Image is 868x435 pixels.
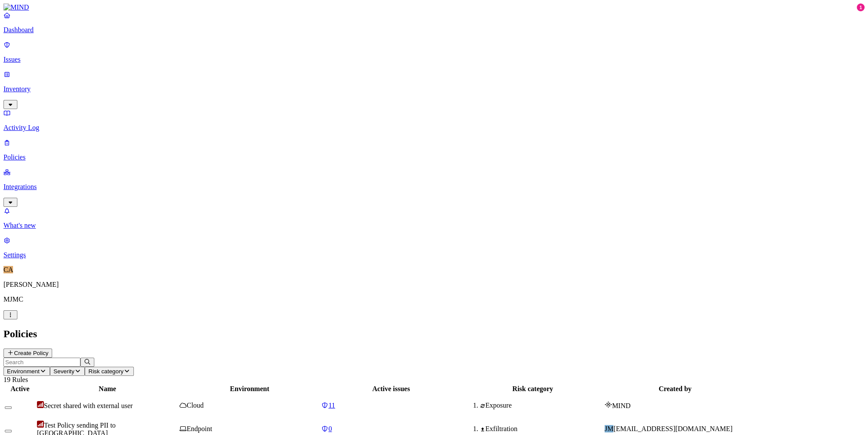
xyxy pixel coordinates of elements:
[3,3,29,11] img: MIND
[329,402,335,409] span: 11
[605,385,745,393] div: Created by
[3,168,865,206] a: Integrations
[186,425,212,432] span: Endpoint
[37,421,44,428] img: severity-critical
[3,11,865,34] a: Dashboard
[3,222,865,229] p: What's new
[605,425,613,432] span: JM
[3,183,865,191] p: Integrations
[3,358,80,367] input: Search
[3,236,865,259] a: Settings
[462,385,603,393] div: Risk category
[3,281,865,289] p: [PERSON_NAME]
[480,402,603,409] div: Exposure
[3,296,865,303] p: MJMC
[186,402,203,409] span: Cloud
[613,425,732,432] span: [EMAIL_ADDRESS][DOMAIN_NAME]
[180,385,319,393] div: Environment
[3,109,865,132] a: Activity Log
[321,425,461,433] a: 0
[3,376,28,383] span: 19 Rules
[3,56,865,63] p: Issues
[612,402,631,409] span: MIND
[3,85,865,93] p: Inventory
[3,251,865,259] p: Settings
[3,207,865,229] a: What's new
[3,41,865,63] a: Issues
[605,401,612,408] img: mind-logo-icon
[53,368,74,375] span: Severity
[3,266,13,273] span: CA
[329,425,332,432] span: 0
[480,425,603,433] div: Exfiltration
[321,402,461,409] a: 11
[857,3,865,11] div: 1
[37,385,178,393] div: Name
[88,368,123,375] span: Risk category
[3,124,865,132] p: Activity Log
[321,385,461,393] div: Active issues
[3,349,52,358] button: Create Policy
[3,153,865,161] p: Policies
[3,139,865,161] a: Policies
[3,328,865,340] h2: Policies
[7,368,40,375] span: Environment
[44,402,133,409] span: Secret shared with external user
[3,3,865,11] a: MIND
[3,70,865,108] a: Inventory
[5,385,35,393] div: Active
[37,401,44,408] img: severity-critical
[3,26,865,34] p: Dashboard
